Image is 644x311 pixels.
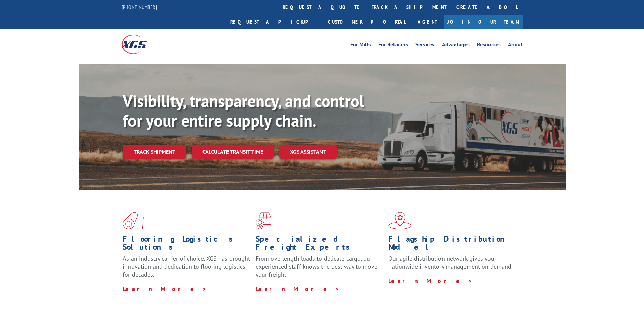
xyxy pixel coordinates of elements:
a: Services [415,42,434,49]
a: Learn More > [388,277,473,285]
a: Resources [477,42,501,49]
a: Calculate transit time [192,145,274,159]
a: Join Our Team [444,15,523,29]
h1: Flagship Distribution Model [388,235,516,254]
h1: Flooring Logistics Solutions [123,235,251,254]
h1: Specialized Freight Experts [256,235,383,254]
a: For Retailers [378,42,408,49]
a: Learn More > [123,285,207,293]
a: Learn More > [256,285,340,293]
a: Track shipment [123,145,186,159]
a: Agent [411,15,444,29]
a: About [508,42,523,49]
a: XGS ASSISTANT [279,145,337,159]
img: xgs-icon-flagship-distribution-model-red [388,212,412,229]
a: Advantages [442,42,470,49]
b: Visibility, transparency, and control for your entire supply chain. [123,90,364,131]
img: xgs-icon-focused-on-flooring-red [256,212,271,229]
p: From overlength loads to delicate cargo, our experienced staff knows the best way to move your fr... [256,254,383,285]
a: For Mills [350,42,371,49]
span: As an industry carrier of choice, XGS has brought innovation and dedication to flooring logistics... [123,254,250,279]
a: [PHONE_NUMBER] [122,4,157,10]
a: Request a pickup [225,15,323,29]
span: Our agile distribution network gives you nationwide inventory management on demand. [388,254,513,270]
a: Customer Portal [323,15,411,29]
img: xgs-icon-total-supply-chain-intelligence-red [123,212,144,229]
